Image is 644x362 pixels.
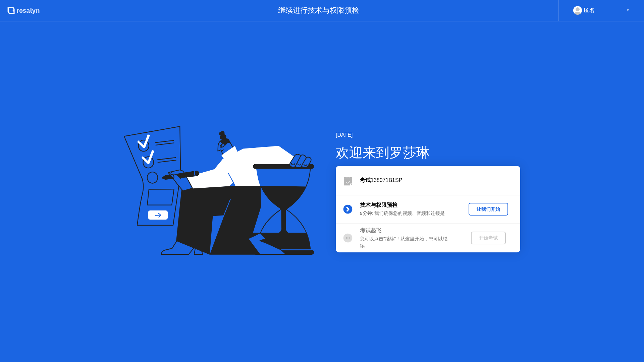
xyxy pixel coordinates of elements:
div: 让我们开始 [471,206,505,213]
button: 开始考试 [471,232,506,244]
b: 5分钟 [360,211,372,216]
div: : 我们确保您的视频、音频和连接是 [360,210,457,217]
button: 让我们开始 [469,203,508,216]
b: 技术与权限预检 [360,202,397,208]
div: 138071B1SP [360,176,520,184]
b: 考试 [360,177,371,183]
div: [DATE] [336,131,520,139]
div: 欢迎来到罗莎琳 [336,142,520,163]
b: 考试起飞 [360,228,381,233]
div: 开始考试 [474,235,503,241]
div: 您可以点击”继续”！从这里开始，您可以继续 [360,236,457,249]
div: 匿名 [584,6,595,15]
div: ▼ [626,6,630,15]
